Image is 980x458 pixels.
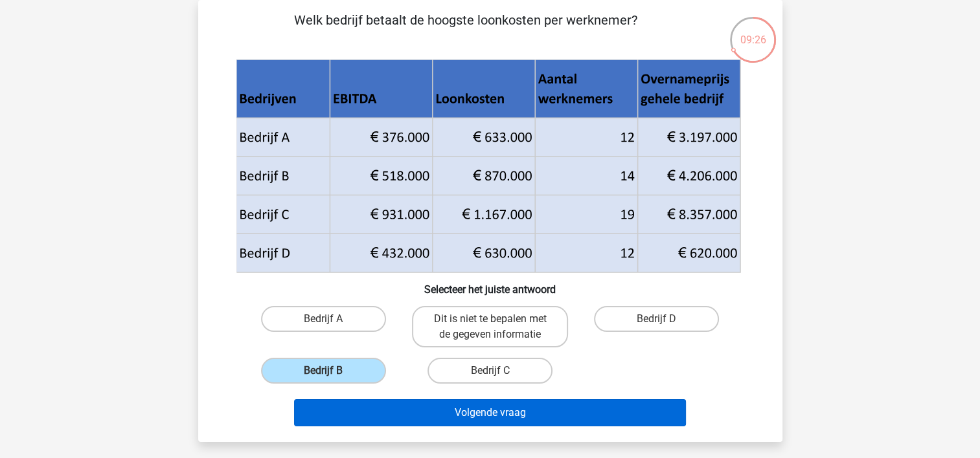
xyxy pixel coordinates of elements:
[729,16,777,48] div: 09:26
[219,273,762,296] h6: Selecteer het juiste antwoord
[427,358,553,384] label: Bedrijf C
[261,358,386,384] label: Bedrijf B
[594,306,719,332] label: Bedrijf D
[219,10,713,49] p: Welk bedrijf betaalt de hoogste loonkosten per werknemer?
[294,399,686,426] button: Volgende vraag
[261,306,386,332] label: Bedrijf A
[412,306,568,347] label: Dit is niet te bepalen met de gegeven informatie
